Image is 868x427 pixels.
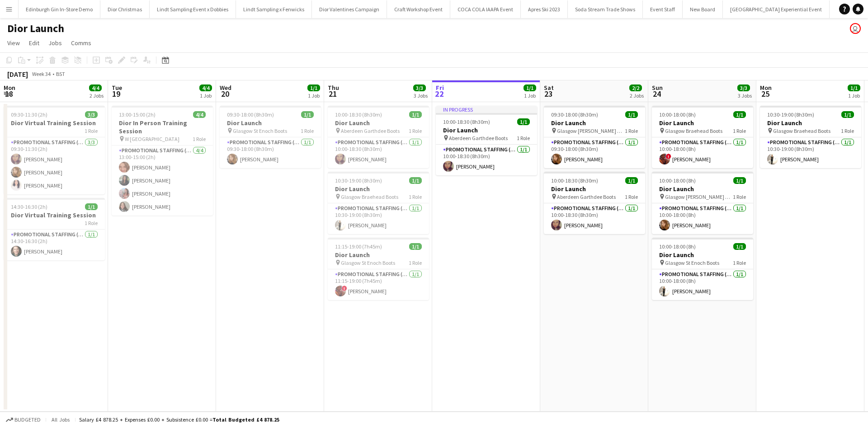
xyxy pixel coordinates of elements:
span: 1 Role [625,193,638,200]
h3: Dior Launch [544,185,645,193]
span: 09:30-18:00 (8h30m) [551,111,598,118]
app-card-role: Promotional Staffing (Sales Staff)1/110:00-18:30 (8h30m)[PERSON_NAME] [544,203,645,234]
div: 10:30-19:00 (8h30m)1/1Dior Launch Glasgow Braehead Boots1 RolePromotional Staffing (Sales Staff)1... [328,172,429,234]
app-card-role: Promotional Staffing (Sales Staff)1/110:30-19:00 (8h30m)[PERSON_NAME] [760,137,861,168]
span: 1/1 [307,84,320,91]
span: 1/1 [733,243,746,250]
span: ! [342,286,347,291]
app-job-card: 14:30-16:30 (2h)1/1Dior Virtual Training Session1 RolePromotional Staffing (Brand Ambassadors)1/1... [4,198,105,260]
span: 4/4 [199,84,212,91]
span: Total Budgeted £4 878.25 [212,416,279,423]
h3: Dior Launch [328,185,429,193]
span: 1/1 [848,84,860,91]
span: 10:00-18:00 (8h) [659,243,696,250]
span: 19 [110,89,122,99]
div: BST [56,70,65,77]
button: COCA COLA IAAPA Event [450,0,521,18]
button: Craft Workshop Event [387,0,450,18]
app-card-role: Promotional Staffing (Sales Staff)1/110:00-18:30 (8h30m)[PERSON_NAME] [328,137,429,168]
h3: Dior Virtual Training Session [4,119,105,127]
span: 20 [218,89,231,99]
span: W [GEOGRAPHIC_DATA] [125,136,179,142]
span: 3/3 [737,84,750,91]
span: 21 [326,89,339,99]
app-job-card: 09:30-18:00 (8h30m)1/1Dior Launch Glasgow St Enoch Boots1 RolePromotional Staffing (Sales Staff)1... [220,106,321,168]
span: 1/1 [85,203,98,210]
span: 1 Role [517,135,530,141]
div: 1 Job [524,92,536,99]
app-user-avatar: Joanne Milne [850,23,861,34]
app-job-card: 13:00-15:00 (2h)4/4Dior In Person Training Session W [GEOGRAPHIC_DATA]1 RolePromotional Staffing ... [112,106,213,216]
span: 1 Role [409,127,422,134]
span: Glasgow St Enoch Boots [665,259,719,266]
span: Sat [544,84,554,92]
div: 3 Jobs [414,92,428,99]
span: 3/3 [413,84,426,91]
h3: Dior Launch [544,119,645,127]
span: Mon [760,84,772,92]
h3: Dior Launch [652,119,753,127]
app-job-card: 09:30-18:00 (8h30m)1/1Dior Launch Glasgow [PERSON_NAME] Galleries Boots1 RolePromotional Staffing... [544,106,645,168]
app-job-card: 10:00-18:30 (8h30m)1/1Dior Launch Aberdeen Garthdee Boots1 RolePromotional Staffing (Sales Staff)... [544,172,645,234]
span: 1 Role [733,193,746,200]
button: Edinburgh Gin In-Store Demo [19,0,100,18]
button: Lindt Sampling Event x Dobbies [150,0,236,18]
app-job-card: 10:00-18:00 (8h)1/1Dior Launch Glasgow Braehead Boots1 RolePromotional Staffing (Sales Staff)1/11... [652,106,753,168]
app-card-role: Promotional Staffing (Sales Staff)1/109:30-18:00 (8h30m)[PERSON_NAME] [544,137,645,168]
span: 23 [542,89,554,99]
span: 10:00-18:00 (8h) [659,111,696,118]
span: Edit [29,39,39,47]
span: Sun [652,84,663,92]
span: 10:30-19:00 (8h30m) [335,177,382,184]
h1: Dior Launch [7,22,64,35]
span: Glasgow St Enoch Boots [233,127,287,134]
span: Glasgow [PERSON_NAME] Galleries Boots [557,127,625,134]
span: 22 [434,89,444,99]
div: [DATE] [7,70,28,79]
span: Jobs [48,39,62,47]
div: 1 Job [200,92,212,99]
a: Edit [25,37,43,49]
h3: Dior Launch [328,251,429,259]
span: Budgeted [14,417,41,423]
div: 11:15-19:00 (7h45m)1/1Dior Launch Glasgow St Enoch Boots1 RolePromotional Staffing (Sales Staff)1... [328,238,429,300]
h3: Dior Launch [220,119,321,127]
h3: Dior Launch [760,119,861,127]
div: 10:00-18:00 (8h)1/1Dior Launch Glasgow St Enoch Boots1 RolePromotional Staffing (Sales Staff)1/11... [652,238,753,300]
span: 1/1 [733,111,746,118]
span: 1/1 [625,177,638,184]
span: Wed [220,84,231,92]
span: Week 34 [30,70,52,77]
span: 1/1 [524,84,536,91]
span: 1 Role [409,193,422,200]
a: Comms [67,37,95,49]
button: Soda Stream Trade Shows [568,0,643,18]
div: 09:30-11:30 (2h)3/3Dior Virtual Training Session1 RolePromotional Staffing (Brand Ambassadors)3/3... [4,106,105,194]
span: All jobs [50,416,71,423]
span: 10:00-18:30 (8h30m) [335,111,382,118]
span: 1 Role [301,127,314,134]
div: Salary £4 878.25 + Expenses £0.00 + Subsistence £0.00 = [79,416,279,423]
app-job-card: 10:00-18:30 (8h30m)1/1Dior Launch Aberdeen Garthdee Boots1 RolePromotional Staffing (Sales Staff)... [328,106,429,168]
div: 1 Job [308,92,320,99]
button: Lindt Sampling x Fenwicks [236,0,312,18]
button: New Board [683,0,723,18]
span: Aberdeen Garthdee Boots [557,193,616,200]
span: 09:30-11:30 (2h) [11,111,47,118]
app-card-role: Promotional Staffing (Sales Staff)1/109:30-18:00 (8h30m)[PERSON_NAME] [220,137,321,168]
span: 24 [651,89,663,99]
app-card-role: Promotional Staffing (Sales Staff)1/111:15-19:00 (7h45m)![PERSON_NAME] [328,269,429,300]
span: Fri [436,84,444,92]
div: In progress [436,106,537,113]
span: View [7,39,20,47]
span: 10:00-18:30 (8h30m) [551,177,598,184]
app-card-role: Promotional Staffing (Sales Staff)1/110:30-19:00 (8h30m)[PERSON_NAME] [328,203,429,234]
span: 1 Role [733,127,746,134]
span: Glasgow Braehead Boots [341,193,398,200]
button: Event Staff [643,0,683,18]
span: 1 Role [409,259,422,266]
